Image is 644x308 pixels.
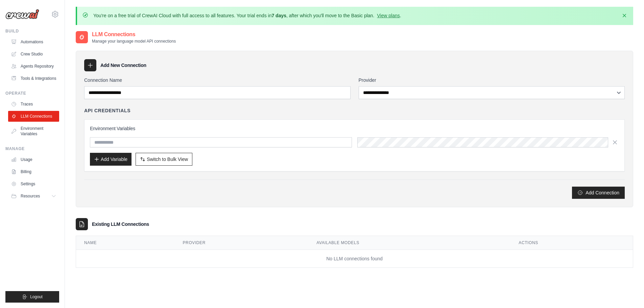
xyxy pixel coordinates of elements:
p: Manage your language model API connections [92,39,176,44]
h3: Existing LLM Connections [92,221,149,228]
span: Logout [30,294,43,300]
label: Connection Name [84,77,351,84]
a: Crew Studio [8,49,59,60]
a: Traces [8,99,59,110]
th: Name [76,236,175,250]
h3: Add New Connection [100,62,146,69]
div: Operate [5,91,59,96]
a: Settings [8,179,59,189]
a: Billing [8,166,59,177]
img: Logo [5,9,39,19]
button: Switch to Bulk View [136,153,192,166]
a: Tools & Integrations [8,73,59,84]
h4: API Credentials [84,107,130,114]
label: Provider [359,77,625,84]
a: View plans [377,13,400,18]
a: LLM Connections [8,111,59,122]
button: Add Variable [90,153,132,166]
a: Agents Repository [8,61,59,72]
h2: LLM Connections [92,30,176,39]
a: Automations [8,37,59,47]
p: You're on a free trial of CrewAI Cloud with full access to all features. Your trial ends in , aft... [93,12,401,19]
th: Actions [510,236,633,250]
button: Resources [8,191,59,202]
strong: 7 days [271,13,286,18]
a: Environment Variables [8,123,59,139]
th: Available Models [308,236,510,250]
span: Resources [21,193,40,199]
th: Provider [175,236,309,250]
div: Manage [5,146,59,151]
td: No LLM connections found [76,250,633,268]
h3: Environment Variables [90,125,619,132]
a: Usage [8,154,59,165]
span: Switch to Bulk View [147,156,188,163]
button: Add Connection [572,187,625,199]
button: Logout [5,291,59,303]
div: Build [5,28,59,34]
